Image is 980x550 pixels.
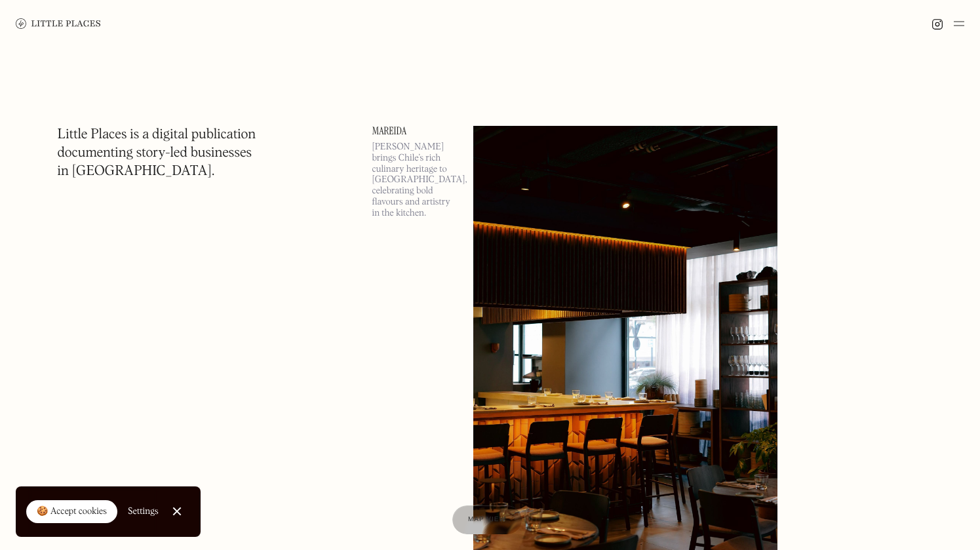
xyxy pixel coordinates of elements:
a: Map view [452,505,522,534]
a: 🍪 Accept cookies [26,500,117,524]
a: Settings [128,497,159,526]
a: Mareida [372,126,458,136]
p: [PERSON_NAME] brings Chile’s rich culinary heritage to [GEOGRAPHIC_DATA], celebrating bold flavou... [372,142,458,219]
div: 🍪 Accept cookies [37,505,107,519]
a: Close Cookie Popup [164,498,190,524]
div: Settings [128,507,159,516]
h1: Little Places is a digital publication documenting story-led businesses in [GEOGRAPHIC_DATA]. [58,126,256,181]
span: Map view [468,516,506,523]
